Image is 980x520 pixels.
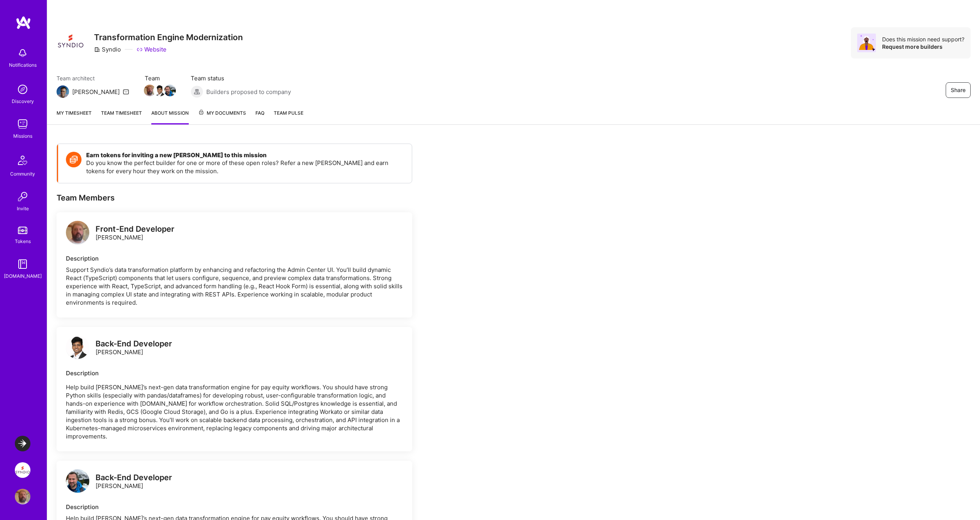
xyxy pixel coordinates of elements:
[136,45,167,53] a: Website
[94,45,121,53] div: Syndio
[86,152,404,159] h4: Earn tokens for inviting a new [PERSON_NAME] to this mission
[155,84,165,97] a: Team Member Avatar
[15,489,30,504] img: User Avatar
[57,27,85,55] img: Company Logo
[15,189,30,204] img: Invite
[4,272,42,280] div: [DOMAIN_NAME]
[274,110,303,116] span: Team Pulse
[86,159,404,175] p: Do you know the perfect builder for one or more of these open roles? Refer a new [PERSON_NAME] an...
[9,61,37,69] div: Notifications
[57,74,129,82] span: Team architect
[145,84,155,97] a: Team Member Avatar
[946,82,971,98] button: Share
[66,335,89,361] a: logo
[191,74,291,82] span: Team status
[96,225,174,233] div: Front-End Developer
[13,462,32,478] a: Syndio: Transformation Engine Modernization
[66,469,89,493] img: logo
[206,88,291,96] span: Builders proposed to company
[15,116,30,132] img: teamwork
[15,237,31,245] div: Tokens
[165,84,175,97] a: Team Member Avatar
[17,204,29,213] div: Invite
[151,109,189,124] a: About Mission
[72,88,120,96] div: [PERSON_NAME]
[57,193,412,203] div: Team Members
[66,266,403,307] div: Support Syndio’s data transformation platform by enhancing and refactoring the Admin Center UI. Y...
[94,46,100,53] i: icon CompanyGray
[882,35,964,43] div: Does this mission need support?
[96,340,172,356] div: [PERSON_NAME]
[857,34,876,52] img: Avatar
[57,85,69,98] img: Team Architect
[15,462,30,478] img: Syndio: Transformation Engine Modernization
[255,109,264,124] a: FAQ
[57,109,92,124] a: My timesheet
[154,85,166,96] img: Team Member Avatar
[15,436,30,451] img: LaunchDarkly: Backend and Fullstack Support
[198,109,246,117] span: My Documents
[96,474,172,490] div: [PERSON_NAME]
[13,151,32,170] img: Community
[66,221,89,246] a: logo
[94,32,243,42] h3: Transformation Engine Modernization
[66,152,82,167] img: Token icon
[191,85,203,98] img: Builders proposed to company
[66,383,403,440] p: Help build [PERSON_NAME]’s next-gen data transformation engine for pay equity workflows. You shou...
[13,489,32,504] a: User Avatar
[66,503,403,511] div: Description
[101,109,142,124] a: Team timesheet
[96,225,174,241] div: [PERSON_NAME]
[66,221,89,244] img: logo
[96,474,172,482] div: Back-End Developer
[198,109,246,124] a: My Documents
[66,254,403,263] div: Description
[96,340,172,348] div: Back-End Developer
[123,89,129,95] i: icon Mail
[16,16,31,30] img: logo
[882,43,964,50] div: Request more builders
[66,469,89,495] a: logo
[951,86,966,94] span: Share
[15,256,30,272] img: guide book
[15,45,30,61] img: bell
[145,74,175,82] span: Team
[274,109,303,124] a: Team Pulse
[18,227,27,234] img: tokens
[66,335,89,359] img: logo
[13,132,32,140] div: Missions
[66,369,403,377] div: Description
[144,85,156,96] img: Team Member Avatar
[10,170,35,178] div: Community
[12,97,34,105] div: Discovery
[164,85,176,96] img: Team Member Avatar
[13,436,32,451] a: LaunchDarkly: Backend and Fullstack Support
[15,82,30,97] img: discovery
